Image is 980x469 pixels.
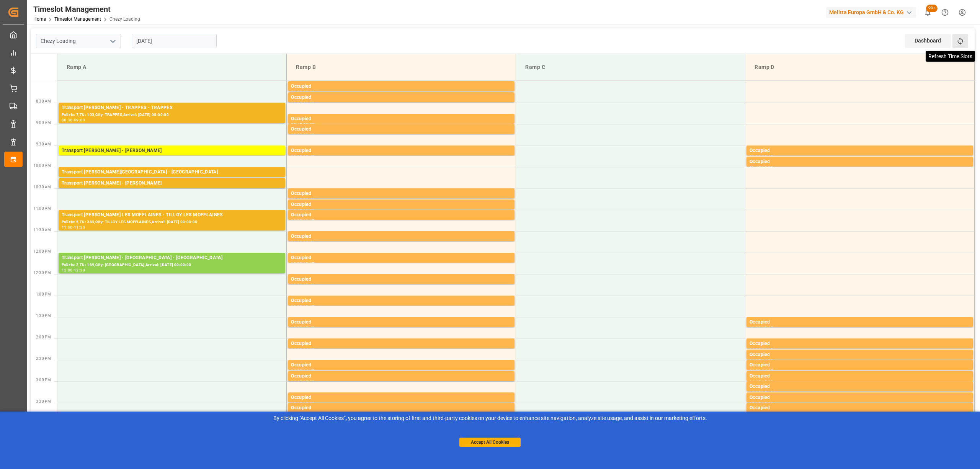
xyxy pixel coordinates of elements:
div: - [302,262,303,265]
div: Occupied [291,94,511,101]
div: Occupied [291,147,511,155]
span: 3:30 PM [36,399,51,404]
div: Pallets: 2,TU: 169,City: [GEOGRAPHIC_DATA],Arrival: [DATE] 00:00:00 [62,262,282,268]
div: - [761,402,762,405]
span: 9:00 AM [36,121,51,125]
div: Pallets: ,TU: 18,City: [GEOGRAPHIC_DATA],Arrival: [DATE] 00:00:00 [62,155,282,161]
span: 99+ [926,5,938,12]
div: Occupied [291,276,511,283]
div: Pallets: 1,TU: 74,City: [GEOGRAPHIC_DATA],Arrival: [DATE] 00:00:00 [62,176,282,183]
button: show 100 new notifications [919,4,936,21]
div: Occupied [291,254,511,262]
div: Ramp A [64,60,280,74]
div: - [761,348,762,351]
div: Occupied [750,351,970,359]
div: 15:15 [291,402,302,405]
div: 15:15 [762,391,773,394]
div: 10:45 [303,198,314,201]
div: - [302,209,303,212]
div: Ramp D [751,60,968,74]
div: 14:30 [762,359,773,362]
div: - [761,369,762,373]
div: 08:30 [62,118,73,122]
div: 14:00 [291,348,302,351]
div: Ramp B [293,60,510,74]
div: 09:00 [74,118,85,122]
div: 14:45 [762,369,773,373]
input: DD-MM-YYYY [132,34,217,48]
div: Occupied [291,373,511,380]
div: Occupied [291,201,511,209]
span: 3:00 PM [36,378,51,382]
div: 11:00 [291,219,302,222]
span: 11:00 AM [33,206,51,211]
div: 09:15 [303,133,314,137]
div: - [761,155,762,158]
div: Occupied [291,211,511,219]
div: 14:15 [762,348,773,351]
span: 1:30 PM [36,314,51,318]
div: Transport [PERSON_NAME][GEOGRAPHIC_DATA] - [GEOGRAPHIC_DATA] [62,168,282,176]
div: 12:00 [291,262,302,265]
div: 11:15 [303,219,314,222]
input: Type to search/select [36,34,121,48]
div: - [302,90,303,94]
span: 12:30 PM [33,271,51,275]
div: Occupied [750,361,970,369]
span: 2:00 PM [36,335,51,339]
div: - [302,123,303,126]
div: Occupied [291,115,511,123]
div: Ramp C [522,60,739,74]
div: Transport [PERSON_NAME] - TRAPPES - TRAPPES [62,104,282,112]
div: 14:45 [291,380,302,384]
div: - [302,402,303,405]
div: - [761,391,762,394]
div: - [302,369,303,373]
button: Help Center [936,4,954,21]
div: 11:00 [62,226,73,229]
span: 2:30 PM [36,356,51,361]
div: 14:45 [750,380,761,384]
div: 08:15 [291,101,302,105]
div: 08:30 [303,101,314,105]
a: Home [33,16,46,22]
div: 09:00 [303,123,314,126]
div: Pallets: 5,TU: 389,City: TILLOY LES MOFFLAINES,Arrival: [DATE] 00:00:00 [62,219,282,226]
div: 12:30 [74,268,85,272]
div: 08:15 [303,90,314,94]
div: 09:30 [291,155,302,158]
div: Transport [PERSON_NAME] - [PERSON_NAME] [62,180,282,187]
div: 15:30 [303,402,314,405]
div: - [73,268,74,272]
div: 09:00 [291,133,302,137]
div: Occupied [291,126,511,133]
div: 11:30 [74,226,85,229]
div: - [761,359,762,362]
span: 12:00 PM [33,249,51,253]
span: 11:30 AM [33,228,51,232]
div: Dashboard [905,34,951,48]
div: - [302,283,303,287]
div: 13:45 [303,326,314,330]
span: 10:00 AM [33,163,51,168]
div: 13:45 [762,326,773,330]
div: 10:45 [291,209,302,212]
div: 14:15 [750,359,761,362]
div: Occupied [291,394,511,402]
div: 12:45 [303,283,314,287]
button: Melitta Europa GmbH & Co. KG [826,5,919,20]
div: 13:30 [750,326,761,330]
div: Occupied [291,297,511,305]
div: 13:15 [303,305,314,308]
div: - [302,240,303,244]
div: 10:30 [291,198,302,201]
div: 12:00 [62,268,73,272]
span: 9:30 AM [36,142,51,146]
div: Occupied [291,190,511,198]
div: Pallets: 7,TU: 103,City: TRAPPES,Arrival: [DATE] 00:00:00 [62,112,282,118]
div: 14:30 [291,369,302,373]
div: Occupied [291,404,511,412]
div: 09:45 [762,155,773,158]
div: By clicking "Accept All Cookies”, you agree to the storing of first and third-party cookies on yo... [5,414,975,422]
div: - [73,118,74,122]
